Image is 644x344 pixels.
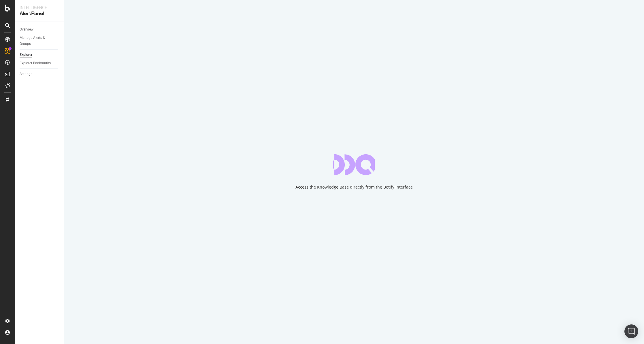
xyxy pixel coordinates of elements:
div: Settings [20,71,32,77]
div: Manage Alerts & Groups [20,35,54,47]
div: Intelligence [20,5,59,10]
div: AlertPanel [20,10,59,17]
div: animation [333,154,375,175]
a: Overview [20,26,60,33]
div: Explorer Bookmarks [20,60,51,66]
a: Manage Alerts & Groups [20,35,60,47]
div: Open Intercom Messenger [624,324,638,338]
a: Settings [20,71,60,77]
div: Access the Knowledge Base directly from the Botify interface [296,184,413,190]
a: Explorer Bookmarks [20,60,60,66]
div: Overview [20,26,33,33]
a: Explorer [20,52,60,58]
div: Explorer [20,52,32,58]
